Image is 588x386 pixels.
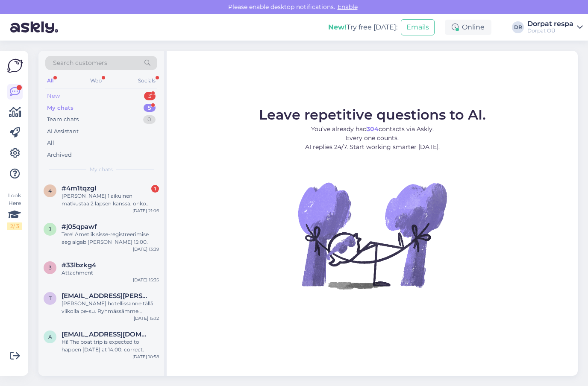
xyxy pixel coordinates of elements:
div: [DATE] 15:12 [134,315,159,322]
span: Search customers [53,58,107,67]
span: 4 [48,187,52,194]
span: 3 [49,264,52,271]
div: DR [512,21,524,33]
div: All [45,75,55,86]
div: Try free [DATE]: [328,22,397,32]
div: AI Assistant [47,127,79,136]
span: allakene7@gmail.com [62,330,150,338]
b: 304 [367,125,379,133]
span: t [49,295,52,301]
span: j [49,226,51,232]
p: You’ve already had contacts via Askly. Every one counts. AI replies 24/7. Start working smarter [... [259,125,486,152]
div: Attachment [62,269,159,277]
div: Online [445,20,491,35]
span: a [48,333,52,340]
div: All [47,139,54,147]
div: Dorpat respa [527,20,573,27]
div: Tere! Ametlik sisse-registreerimise aeg algab [PERSON_NAME] 15:00. [62,231,159,246]
div: Team chats [47,115,79,124]
div: 1 [151,185,159,193]
div: Hi! The boat trip is expected to happen [DATE] at 14.00, correct. [62,338,159,354]
span: #j05qpawf [62,223,97,231]
span: My chats [90,166,113,173]
div: Archived [47,151,72,159]
button: Emails [401,19,435,35]
div: [PERSON_NAME] 1 aikuinen matkustaa 2 lapsen kanssa, onko 2hengen huoneeseen mahdollista saada lis... [62,192,159,208]
span: #4m1tqzgl [62,184,96,192]
a: Dorpat respaDorpat OÜ [527,20,583,34]
div: 3 [144,92,156,100]
div: Socials [136,75,157,86]
div: [DATE] 13:39 [133,246,159,252]
div: 0 [143,115,156,124]
img: Askly Logo [7,58,23,74]
img: No Chat active [295,158,449,312]
div: Dorpat OÜ [527,27,573,34]
div: [PERSON_NAME] hotellissanne tällä viikolla pe-su. Ryhmässämme kysytään, ketkä lounastavat hotelli... [62,300,159,315]
b: New! [328,23,347,31]
div: [DATE] 21:06 [132,208,159,214]
div: [DATE] 10:58 [132,354,159,360]
div: 5 [144,104,156,112]
span: #33lbzkg4 [62,261,96,269]
div: [DATE] 15:35 [133,277,159,283]
div: Look Here [7,192,22,230]
div: New [47,92,60,100]
span: Leave repetitive questions to AI. [259,106,486,123]
span: taina.hammar@gmail.com [62,292,150,300]
span: Enable [335,3,360,11]
div: 2 / 3 [7,222,22,230]
div: My chats [47,104,73,112]
div: Web [88,75,103,86]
